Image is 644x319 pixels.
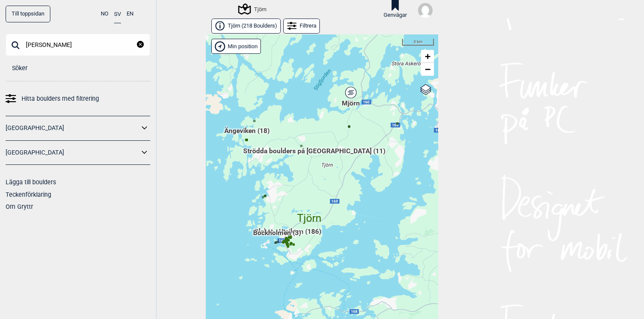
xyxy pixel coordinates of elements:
[254,227,321,243] span: Bleket - Utsikten (186)
[12,65,28,71] span: Söker
[6,179,56,186] a: Lägga till boulders
[425,51,430,62] span: +
[6,191,51,198] a: Teckenförklaring
[211,19,281,34] a: Tjörn (218 Boulders)
[418,3,433,18] img: User fallback1
[283,19,320,34] div: Filtrera
[22,93,99,105] span: Hitta boulders med filtrering
[348,90,353,95] div: Mjörn
[127,6,133,22] button: EN
[421,63,434,76] a: Zoom out
[6,146,139,159] a: [GEOGRAPHIC_DATA]
[418,80,434,99] a: Layers
[239,4,266,14] div: Tjörn
[253,228,301,245] span: Bockholmen (3)
[6,122,139,134] a: [GEOGRAPHIC_DATA]
[101,6,108,22] button: NO
[6,93,150,105] a: Hitta boulders med filtrering
[6,6,50,22] a: Till toppsidan
[244,137,249,142] div: Ängeviken (18)
[114,6,121,23] button: SV
[312,158,317,163] div: Strödda boulders på [GEOGRAPHIC_DATA] (11)
[402,39,434,46] div: 3 km
[421,50,434,63] a: Zoom in
[211,39,261,54] div: Vis min position
[6,34,150,56] input: Sök på bouldernamn, plats eller samling
[228,22,277,30] span: Tjörn ( 218 Boulders )
[425,64,430,74] span: −
[274,239,279,245] div: Bockholmen (3)
[224,126,269,142] span: Ängeviken (18)
[243,146,385,163] span: Strödda boulders på [GEOGRAPHIC_DATA] (11)
[307,201,312,207] div: Tjörn
[6,203,33,210] a: Om Gryttr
